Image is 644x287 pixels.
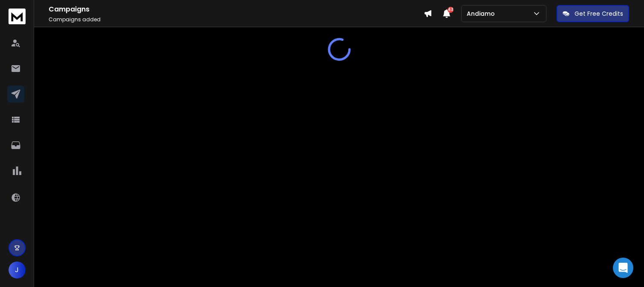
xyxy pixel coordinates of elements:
[49,16,424,23] p: Campaigns added
[613,258,633,278] div: Open Intercom Messenger
[9,261,26,278] button: J
[467,9,498,18] p: Andiamo
[448,7,453,13] span: 42
[557,5,629,22] button: Get Free Credits
[575,9,623,18] p: Get Free Credits
[49,4,424,14] h1: Campaigns
[9,9,26,24] img: logo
